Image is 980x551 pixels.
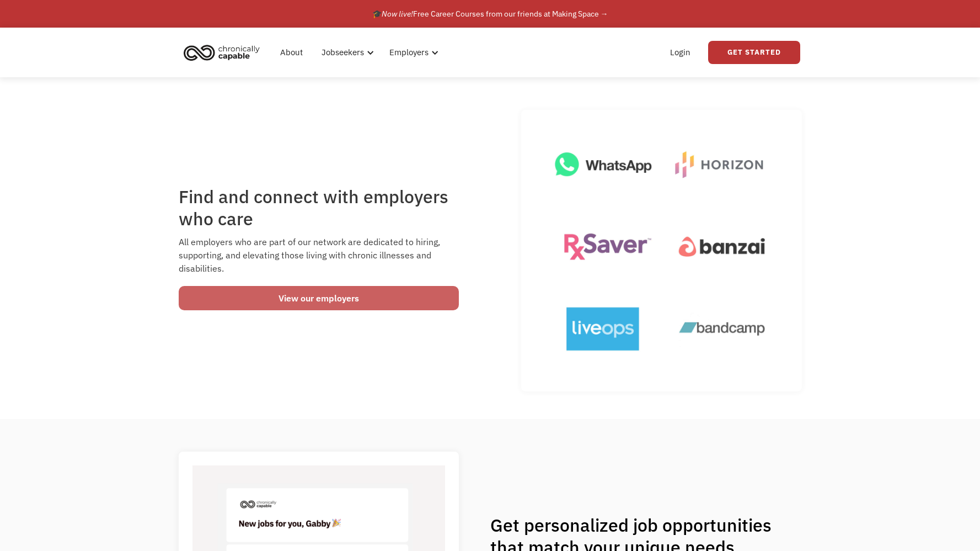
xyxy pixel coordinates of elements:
[179,235,459,275] div: All employers who are part of our network are dedicated to hiring, supporting, and elevating thos...
[663,35,697,70] a: Login
[274,35,309,70] a: About
[179,186,459,230] h1: Find and connect with employers who care
[382,9,413,19] em: Now live!
[383,35,442,70] div: Employers
[180,40,268,65] a: home
[322,46,364,59] div: Jobseekers
[389,46,429,59] div: Employers
[180,40,263,65] img: Chronically Capable logo
[708,41,800,64] a: Get Started
[315,35,377,70] div: Jobseekers
[372,7,608,20] div: 🎓 Free Career Courses from our friends at Making Space →
[179,286,459,310] a: View our employers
